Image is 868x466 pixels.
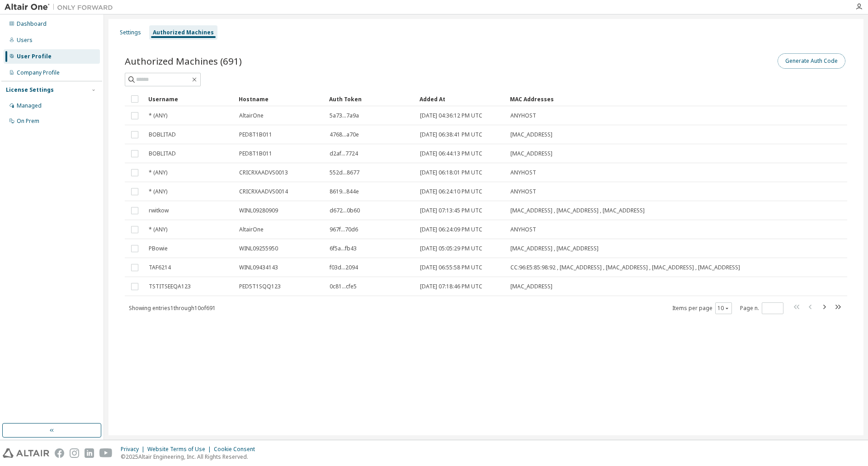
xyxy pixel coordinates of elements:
[420,245,482,252] span: [DATE] 05:05:29 PM UTC
[3,448,49,458] img: altair_logo.svg
[149,245,168,252] span: PBowie
[148,92,231,106] div: Username
[17,20,47,28] div: Dashboard
[510,226,536,233] span: ANYHOST
[420,207,482,214] span: [DATE] 07:13:45 PM UTC
[6,86,54,94] div: License Settings
[149,112,167,119] span: * (ANY)
[239,169,288,176] span: CRICRXAADVS0013
[239,264,278,271] span: WINL09434143
[214,446,260,453] div: Cookie Consent
[510,245,599,252] span: [MAC_ADDRESS] , [MAC_ADDRESS]
[510,207,645,214] span: [MAC_ADDRESS] , [MAC_ADDRESS] , [MAC_ADDRESS]
[330,283,357,290] span: 0c81...cfe5
[330,264,358,271] span: f03d...2094
[149,131,176,138] span: BOBLITAD
[510,283,552,290] span: [MAC_ADDRESS]
[99,448,113,458] img: youtube.svg
[149,188,167,195] span: * (ANY)
[510,150,552,157] span: [MAC_ADDRESS]
[17,118,39,125] div: On Prem
[55,448,64,458] img: facebook.svg
[239,131,272,138] span: PED8T1B011
[149,283,191,290] span: TSTITSEEQA123
[239,226,264,233] span: AltairOne
[510,188,536,195] span: ANYHOST
[330,188,359,195] span: 8619...844e
[330,112,359,119] span: 5a73...7a9a
[17,37,33,44] div: Users
[330,131,359,138] span: 4768...a70e
[420,112,482,119] span: [DATE] 04:36:12 PM UTC
[149,264,171,271] span: TAF6214
[149,150,176,157] span: BOBLITAD
[510,131,552,138] span: [MAC_ADDRESS]
[329,92,412,106] div: Auth Token
[17,69,60,76] div: Company Profile
[239,283,281,290] span: PED5T1SQQ123
[420,264,482,271] span: [DATE] 06:55:58 PM UTC
[672,302,732,314] span: Items per page
[420,188,482,195] span: [DATE] 06:24:10 PM UTC
[510,169,536,176] span: ANYHOST
[330,169,359,176] span: 552d...8677
[510,92,752,106] div: MAC Addresses
[121,453,260,461] p: © 2025 Altair Engineering, Inc. All Rights Reserved.
[153,29,214,36] div: Authorized Machines
[70,448,79,458] img: instagram.svg
[5,3,118,12] img: Altair One
[239,188,288,195] span: CRICRXAADVS0014
[330,150,358,157] span: d2af...7724
[149,207,169,214] span: rwitkow
[129,304,216,312] span: Showing entries 1 through 10 of 691
[330,245,357,252] span: 6f5a...fb43
[510,264,740,271] span: CC:96:E5:85:98:92 , [MAC_ADDRESS] , [MAC_ADDRESS] , [MAC_ADDRESS] , [MAC_ADDRESS]
[239,112,264,119] span: AltairOne
[510,112,536,119] span: ANYHOST
[149,169,167,176] span: * (ANY)
[330,207,360,214] span: d672...0b60
[147,446,214,453] div: Website Terms of Use
[149,226,167,233] span: * (ANY)
[85,448,94,458] img: linkedin.svg
[17,102,42,109] div: Managed
[239,207,278,214] span: WINL09280909
[330,226,358,233] span: 967f...70d6
[420,283,482,290] span: [DATE] 07:18:46 PM UTC
[740,302,783,314] span: Page n.
[239,245,278,252] span: WINL09255950
[420,226,482,233] span: [DATE] 06:24:09 PM UTC
[420,169,482,176] span: [DATE] 06:18:01 PM UTC
[420,150,482,157] span: [DATE] 06:44:13 PM UTC
[420,92,503,106] div: Added At
[778,53,845,69] button: Generate Auth Code
[420,131,482,138] span: [DATE] 06:38:41 PM UTC
[239,92,322,106] div: Hostname
[121,446,147,453] div: Privacy
[125,55,242,67] span: Authorized Machines (691)
[17,53,52,60] div: User Profile
[120,29,141,36] div: Settings
[239,150,272,157] span: PED8T1B011
[717,305,730,312] button: 10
